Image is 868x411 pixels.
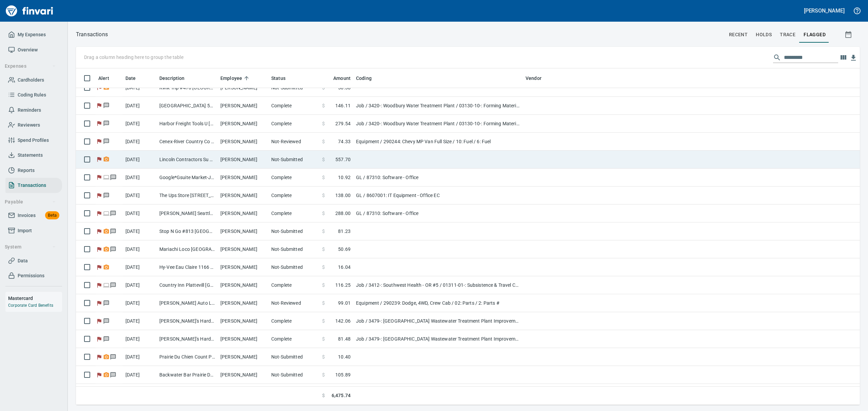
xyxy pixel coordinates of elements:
p: Drag a column heading here to group the table [84,54,183,61]
span: Payable [5,198,56,206]
td: Complete [269,97,319,115]
td: Job / 3479-: [GEOGRAPHIC_DATA] Wastewater Treatment Plant Improvements / [PHONE_NUMBER]: Consumab... [353,330,523,348]
td: [PERSON_NAME] [218,151,269,169]
span: Receipt Required [103,157,110,161]
span: Coding Rules [18,91,46,99]
span: $ [322,228,325,235]
td: [PERSON_NAME] [218,258,269,276]
span: Flagged [96,103,103,108]
span: $ [322,210,325,217]
span: 557.70 [335,156,351,163]
a: Data [5,253,62,268]
td: [DATE] [123,294,157,312]
span: 105.89 [335,371,351,378]
span: $ [322,174,325,181]
a: My Expenses [5,27,62,42]
span: $ [322,120,325,127]
span: Coding [356,74,380,82]
h6: Mastercard [8,295,62,302]
span: Flagged [96,175,103,179]
td: [DATE] [123,222,157,240]
span: $ [322,318,325,324]
td: [PERSON_NAME] [218,115,269,133]
span: Coding [356,74,372,82]
a: Reviewers [5,117,62,133]
td: [DATE] [123,366,157,384]
span: Amount [324,74,351,82]
span: Status [271,74,294,82]
span: Flagged [96,283,103,287]
span: Has messages [103,139,110,144]
td: Complete [269,204,319,222]
td: Cenex-River Country Co [GEOGRAPHIC_DATA] [GEOGRAPHIC_DATA] [157,133,218,151]
span: Invoices [18,211,36,220]
span: Flagged [96,265,103,269]
span: Has messages [110,372,117,377]
span: recent [729,30,748,39]
td: [PERSON_NAME] [218,384,269,402]
span: Flagged [96,247,103,251]
span: Receipt Required [103,354,110,359]
td: [PERSON_NAME] [218,169,269,187]
span: Flagged [96,319,103,323]
td: Google*Gsuite Market-J Cc [DOMAIN_NAME] CA [157,169,218,187]
span: Has messages [110,175,117,179]
td: Lincoln Contractors Su Eau [PERSON_NAME][GEOGRAPHIC_DATA] [157,151,218,169]
td: Not-Reviewed [269,294,319,312]
td: [DATE] [123,384,157,402]
td: Not-Submitted [269,222,319,240]
td: [PERSON_NAME] [218,294,269,312]
span: $ [322,371,325,378]
button: Show transactions within a particular date range [838,26,860,43]
a: Statements [5,148,62,163]
td: [PERSON_NAME] [218,222,269,240]
span: Has messages [103,193,110,197]
span: Online transaction [103,211,110,215]
span: Has messages [110,229,117,233]
a: Reports [5,163,62,178]
a: Coding Rules [5,87,62,103]
span: System [5,243,56,251]
td: [PERSON_NAME] [218,204,269,222]
span: Expenses [5,62,56,70]
span: Date [125,74,145,82]
td: Harbor Freight Tools U [GEOGRAPHIC_DATA] WI [157,115,218,133]
span: Flagged [96,211,103,215]
span: Amount [333,74,351,82]
span: 10.40 [338,353,351,360]
td: [PERSON_NAME]'s Hardware [GEOGRAPHIC_DATA] [GEOGRAPHIC_DATA] [157,312,218,330]
td: [PERSON_NAME] [218,366,269,384]
span: Reminders [18,106,41,114]
span: Has messages [110,211,117,215]
span: $ [322,392,325,399]
a: Overview [5,42,62,58]
td: Not-Submitted [269,151,319,169]
span: trace [780,30,795,39]
a: Transactions [5,178,62,193]
td: [DATE] [123,133,157,151]
td: Not-Submitted [269,366,319,384]
span: 74.33 [338,138,351,145]
span: $ [322,282,325,288]
span: $ [322,192,325,199]
td: Backwater Bar Prairie Du Ch [GEOGRAPHIC_DATA] [157,366,218,384]
td: The Ups Store [STREET_ADDRESS] [157,187,218,204]
span: Description [159,74,194,82]
td: [DATE] [123,348,157,366]
td: GL / 8607001: IT Equipment - Office EC [353,187,523,204]
span: 279.54 [335,120,351,127]
td: Equipment / 290239: Dodge, 4WD, Crew Cab / 02: Parts / 2: Parts # [353,294,523,312]
span: Receipt Required [103,229,110,233]
img: Finvari [4,3,55,19]
td: [PERSON_NAME]'s Hardware [GEOGRAPHIC_DATA] [GEOGRAPHIC_DATA] [157,330,218,348]
td: Job / 3479-: [GEOGRAPHIC_DATA] Wastewater Treatment Plant Improvements / [PHONE_NUMBER]: Consumab... [353,312,523,330]
h5: [PERSON_NAME] [804,7,845,14]
td: [PERSON_NAME] [218,276,269,294]
button: Expenses [2,60,59,72]
span: Receipt Required [103,372,110,377]
span: Transactions [18,181,46,190]
span: Employee [220,74,251,82]
td: Job / 3420-: Woodbury Water Treatment Plant / 03130-10-: Forming Material Conc Flatwork / 2: Mate... [353,115,523,133]
td: [GEOGRAPHIC_DATA] 5200 [GEOGRAPHIC_DATA] [157,97,218,115]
